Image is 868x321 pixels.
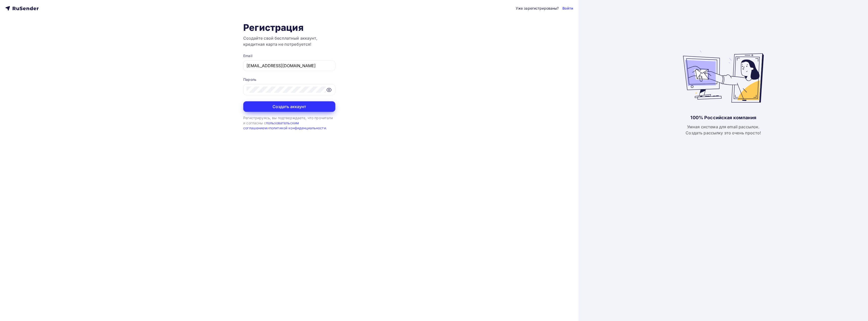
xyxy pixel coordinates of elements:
[690,115,756,121] div: 100% Российская компания
[243,53,335,58] div: Email
[243,22,335,33] h1: Регистрация
[562,6,574,11] a: Войти
[269,126,326,130] a: политикой конфиденциальности
[243,121,299,130] a: пользовательским соглашением
[686,124,761,136] div: Умная система для email рассылок. Создать рассылку это очень просто!
[243,35,335,47] h3: Создайте свой бесплатный аккаунт, кредитная карта не потребуется!
[243,115,335,131] div: Регистрируясь, вы подтверждаете, что прочитали и согласны с и .
[247,63,332,69] input: Укажите свой email
[516,6,559,11] div: Уже зарегистрированы?
[243,77,335,82] div: Пароль
[243,101,335,112] button: Создать аккаунт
